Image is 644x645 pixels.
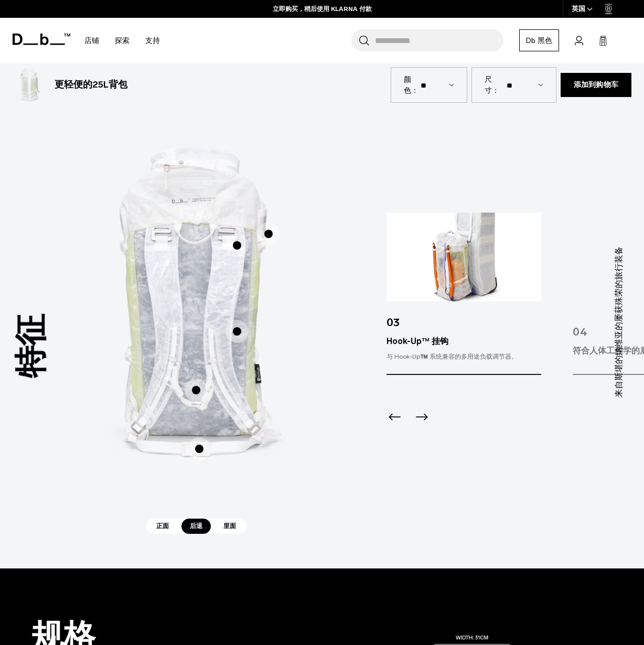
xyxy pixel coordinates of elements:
[55,79,127,90] font: 更轻便的25L背包
[223,522,236,530] font: 里面
[115,36,130,45] font: 探索
[387,336,448,346] font: Hook-Up™ 挂钩
[273,4,372,14] a: 立即购买，稍后使用 KLARNA 付款
[574,80,619,89] font: 添加到购物车
[572,5,585,13] font: 英国
[387,408,401,432] div: 上一张幻灯片
[387,353,518,360] font: 与 Hook-Up™️ 系统兼容的多用途负载调节器。
[573,325,587,338] font: 04
[39,111,353,519] div: 2 / 3
[156,522,169,530] font: 正面
[145,22,160,59] a: 支持
[413,408,427,432] div: 下一张幻灯片
[387,316,400,329] font: 03
[190,522,202,530] font: 后退
[115,22,130,59] a: 探索
[485,75,500,95] font: 尺寸：
[273,5,372,13] font: 立即购买，稍后使用 KLARNA 付款
[77,18,168,63] nav: 主导航
[84,36,99,45] font: 店铺
[519,29,559,51] a: Db 黑色
[526,36,552,45] font: Db 黑色
[84,22,99,59] a: 店铺
[561,73,632,97] button: 添加到购物车
[404,75,419,95] font: 颜色：
[12,314,50,378] font: 特征
[13,68,46,102] img: 更轻的25L扩散背包
[145,36,160,45] font: 支持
